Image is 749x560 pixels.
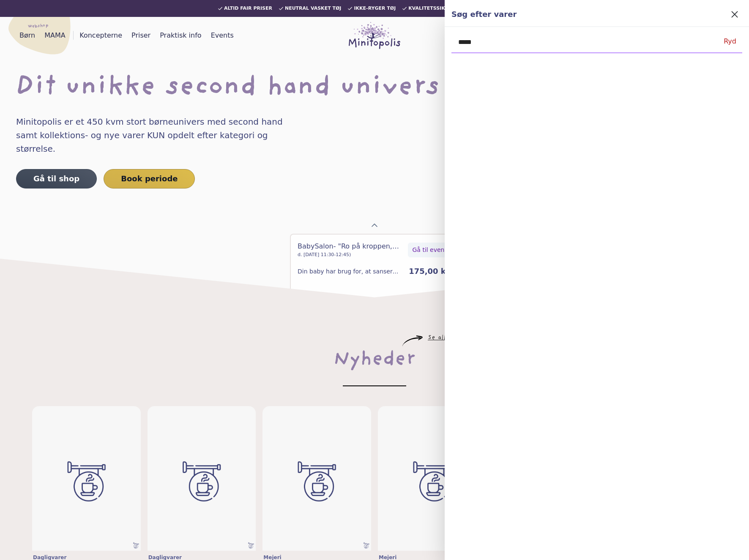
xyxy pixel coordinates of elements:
a: Gå til shop [16,169,97,188]
div: BabySalon- "Ro på kroppen, aften- & putterutine mod motorisk uro" v. [PERSON_NAME] fra Små Skridt [298,241,405,251]
span: Ikke-ryger tøj [354,6,396,11]
a: Se alle [428,336,449,341]
a: Børn [16,29,38,42]
span: Neutral vasket tøj [285,6,342,11]
button: Ryd [721,34,739,49]
div: 0 [290,234,459,308]
button: Gå til event [408,243,451,257]
img: minitopolis-no-image-cafe-placeholder [148,406,256,556]
a: Events [208,29,237,42]
div: Din baby har brug for, at sanserne bliver mættet inden sengetid og det kræver ofte mere målrettet... [298,267,402,276]
a: Praktisk info [156,29,205,42]
a: Koncepterne [76,29,126,42]
span: Altid fair priser [224,6,272,11]
img: minitopolis-no-image-cafe-placeholder [32,406,141,556]
span: Kvalitetssikret [408,6,455,11]
span: 175,00 kr. [409,267,451,276]
a: minitopolis-no-image-cafe-placeholderminitopolis-no-image-cafe-placeholder [32,406,141,551]
a: Book periode [104,169,195,188]
a: Priser [128,29,154,42]
a: MAMA [41,29,69,42]
img: Minitopolis logo [349,22,400,49]
span: Gå til event [413,246,447,254]
h1: Dit unikke second hand univers [16,74,733,101]
div: Nyheder [333,347,416,374]
img: minitopolis-no-image-cafe-placeholder [262,406,371,556]
a: minitopolis-no-image-cafe-placeholderminitopolis-no-image-cafe-placeholder [262,406,371,551]
img: minitopolis-no-image-cafe-placeholder [378,406,487,556]
a: minitopolis-no-image-cafe-placeholderminitopolis-no-image-cafe-placeholder [378,406,487,551]
div: d. [DATE] 11:30-12:45) [298,251,405,259]
button: Previous Page [368,219,381,232]
h4: Søg efter varer [451,8,727,20]
a: minitopolis-no-image-cafe-placeholderminitopolis-no-image-cafe-placeholder [148,406,256,551]
h4: Minitopolis er et 450 kvm stort børneunivers med second hand samt kollektions- og nye varer KUN o... [16,115,300,156]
